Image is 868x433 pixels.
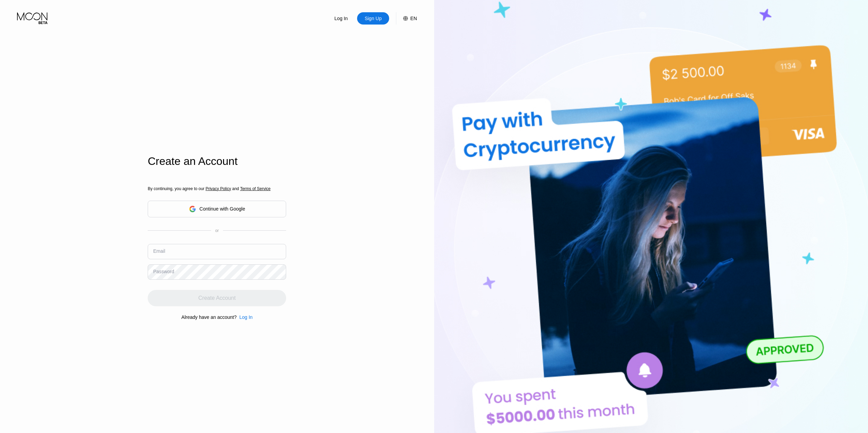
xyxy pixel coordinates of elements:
div: EN [396,12,417,25]
iframe: 启动消息传送窗口的按钮 [841,406,863,428]
div: EN [410,16,417,21]
div: Sign Up [357,12,389,25]
div: Continue with Google [148,201,286,217]
span: Terms of Service [240,186,270,191]
span: Privacy Policy [206,186,231,191]
div: Create an Account [148,155,286,168]
div: or [215,228,219,233]
div: Email [153,248,165,254]
div: Log In [334,15,349,22]
div: Sign Up [364,15,382,22]
div: Password [153,269,174,274]
div: Already have an account? [181,314,237,320]
div: Continue with Google [200,206,245,212]
div: Log In [239,314,253,320]
div: Log In [325,12,357,25]
span: and [231,186,240,191]
div: By continuing, you agree to our [148,186,286,191]
div: Log In [237,314,253,320]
